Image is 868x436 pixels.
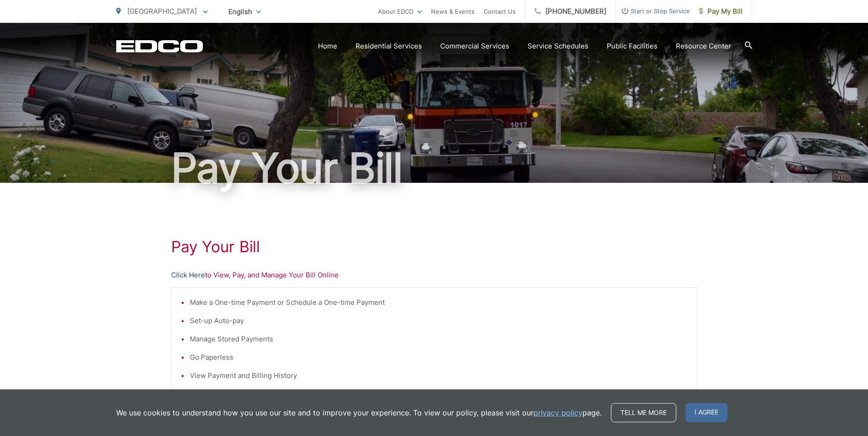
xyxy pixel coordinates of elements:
[116,407,602,418] p: We use cookies to understand how you use our site and to improve your experience. To view our pol...
[318,41,337,52] a: Home
[190,370,688,381] li: View Payment and Billing History
[699,6,743,17] span: Pay My Bill
[171,238,697,256] h1: Pay Your Bill
[171,270,205,281] a: Click Here
[378,6,422,17] a: About EDCO
[685,403,728,422] span: I agree
[116,40,203,53] a: EDCD logo. Return to the homepage.
[190,334,688,345] li: Manage Stored Payments
[190,315,688,326] li: Set-up Auto-pay
[607,41,658,52] a: Public Facilities
[676,41,731,52] a: Resource Center
[534,407,582,418] a: privacy policy
[171,270,697,281] p: to View, Pay, and Manage Your Bill Online
[528,41,588,52] a: Service Schedules
[116,145,752,191] h1: Pay Your Bill
[611,403,676,422] a: Tell me more
[440,41,509,52] a: Commercial Services
[190,297,688,308] li: Make a One-time Payment or Schedule a One-time Payment
[190,352,688,363] li: Go Paperless
[431,6,474,17] a: News & Events
[356,41,422,52] a: Residential Services
[221,4,268,20] span: English
[484,6,516,17] a: Contact Us
[127,7,197,16] span: [GEOGRAPHIC_DATA]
